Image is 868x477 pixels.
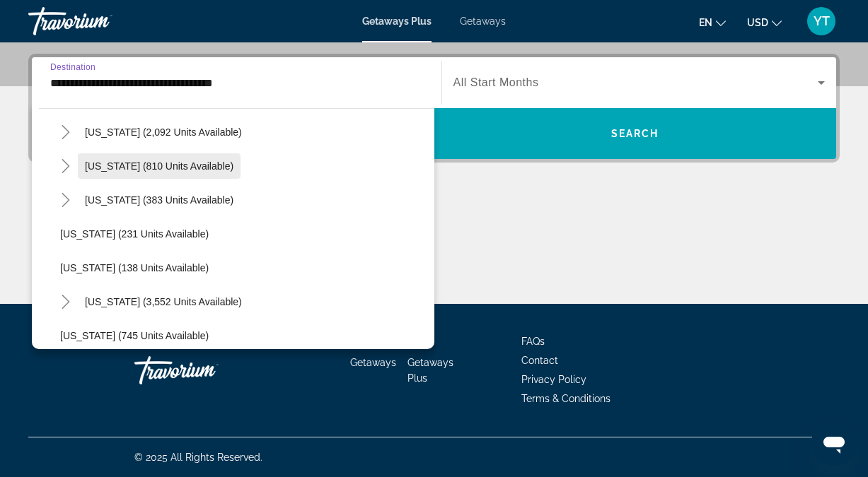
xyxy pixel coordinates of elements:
span: en [699,17,712,28]
span: YT [814,14,830,28]
a: Getaways Plus [362,16,432,27]
span: USD [747,17,768,28]
button: [US_STATE] (138 units available) [53,255,434,281]
button: [US_STATE] (383 units available) [78,187,241,213]
button: Toggle Texas (383 units available) [53,188,78,213]
span: [US_STATE] (810 units available) [85,160,233,172]
button: Change language [699,12,726,33]
a: Privacy Policy [521,374,586,385]
a: Terms & Conditions [521,393,611,404]
span: [US_STATE] (745 units available) [60,330,209,341]
div: Search widget [32,57,836,159]
a: Getaways Plus [407,357,453,384]
button: [US_STATE] (810 units available) [78,153,241,179]
iframe: Button to launch messaging window [811,420,857,466]
button: Toggle South Carolina (2,092 units available) [53,120,78,145]
span: Destination [50,62,96,71]
button: [US_STATE] (745 units available) [53,323,434,348]
span: [US_STATE] (3,552 units available) [85,296,242,307]
a: Getaways [460,16,506,27]
span: [US_STATE] (231 units available) [60,228,209,240]
button: [US_STATE] (231 units available) [53,221,434,247]
button: User Menu [803,6,840,36]
button: Toggle Virginia (3,552 units available) [53,290,78,314]
a: Travorium [28,3,170,40]
span: [US_STATE] (383 units available) [85,194,233,206]
button: Toggle Tennessee (810 units available) [53,154,78,179]
button: Change currency [747,12,782,33]
span: [US_STATE] (138 units available) [60,262,209,273]
a: FAQs [521,336,545,347]
span: All Start Months [453,76,539,88]
button: [US_STATE] (2,092 units available) [78,119,249,145]
span: © 2025 All Rights Reserved. [134,452,262,463]
button: Search [434,108,837,159]
button: [US_STATE] (3,552 units available) [78,289,249,314]
a: Travorium [134,349,276,391]
a: Contact [521,355,558,366]
span: Search [611,128,659,139]
span: [US_STATE] (2,092 units available) [85,126,242,138]
a: Getaways [350,357,396,368]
